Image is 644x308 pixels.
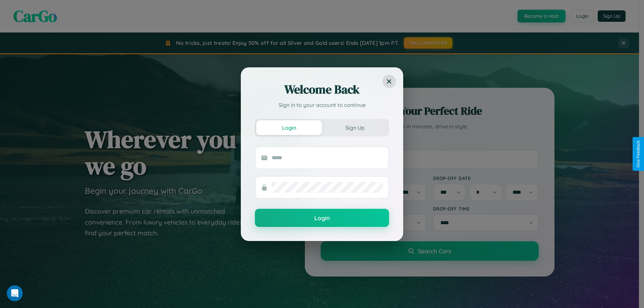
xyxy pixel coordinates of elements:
[636,140,641,168] div: Give Feedback
[255,81,389,98] h2: Welcome Back
[255,209,389,227] button: Login
[7,285,23,301] iframe: Intercom live chat
[256,120,322,135] button: Login
[255,101,389,109] p: Sign in to your account to continue
[322,120,388,135] button: Sign Up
